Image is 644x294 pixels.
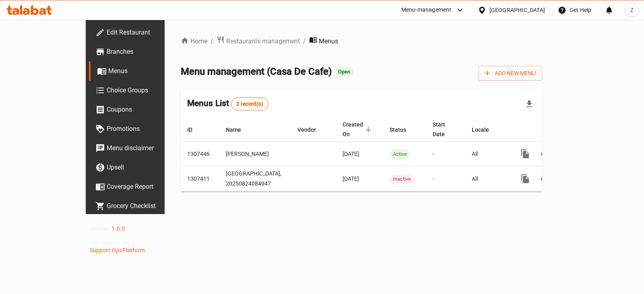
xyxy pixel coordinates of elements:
[211,37,213,46] li: /
[89,158,193,177] a: Upsell
[181,166,219,192] td: 1307411
[465,142,509,166] td: All
[226,125,252,135] span: Name
[181,37,207,46] a: Home
[520,94,539,114] div: Export file
[303,37,306,46] li: /
[107,28,187,37] span: Edit Restaurant
[217,36,300,47] a: Restaurants management
[472,125,500,135] span: Locale
[465,166,509,192] td: All
[630,6,634,14] span: Z
[89,81,193,100] a: Choice Groups
[231,100,268,108] span: 2 record(s)
[479,66,542,81] button: Add New Menu
[107,47,187,57] span: Branches
[343,176,359,182] span: [DATE]
[219,166,291,192] td: [GEOGRAPHIC_DATA], 20250824084947
[181,117,599,192] table: enhanced table
[107,163,187,172] span: Upsell
[335,68,353,75] span: Open
[89,196,193,216] a: Grocery Checklist
[516,169,535,188] button: more
[319,37,338,46] span: Menus
[89,42,193,61] a: Branches
[181,66,332,77] span: Menu management ( Casa De Cafe )
[390,174,414,184] span: Inactive
[90,239,129,245] span: Get support on:
[489,6,545,14] div: [GEOGRAPHIC_DATA]
[226,37,300,46] span: Restaurants management
[390,125,417,135] span: Status
[90,247,145,253] a: Support.OpsPlatform
[335,67,353,77] div: Open
[89,100,193,119] a: Coupons
[89,23,193,42] a: Edit Restaurant
[89,119,193,139] a: Promotions
[390,174,414,184] div: Inactive
[181,36,542,47] nav: breadcrumb
[390,149,410,159] span: Active
[297,125,326,135] span: Vendor
[89,139,193,158] a: Menu disclaimer
[107,143,187,153] span: Menu disclaimer
[187,97,268,110] h2: Menus List
[485,68,536,78] span: Add New Menu
[343,120,374,139] span: Created On
[516,144,535,163] button: more
[111,225,125,232] span: 1.0.0
[433,120,456,139] span: Start Date
[107,124,187,134] span: Promotions
[535,144,554,163] button: Change Status
[187,125,203,135] span: ID
[535,169,554,188] button: Change Status
[89,177,193,196] a: Coverage Report
[90,225,110,232] span: Version:
[509,117,599,142] th: Actions
[107,86,187,95] span: Choice Groups
[390,149,410,159] div: Active
[426,166,465,192] td: -
[181,142,219,166] td: 1307446
[219,142,291,166] td: [PERSON_NAME]
[231,98,268,110] div: Total records count
[108,66,187,76] span: Menus
[343,151,359,157] span: [DATE]
[89,61,193,81] a: Menus
[401,5,452,15] div: Menu-management
[426,142,465,166] td: -
[107,105,187,114] span: Coupons
[107,201,187,211] span: Grocery Checklist
[107,182,187,192] span: Coverage Report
